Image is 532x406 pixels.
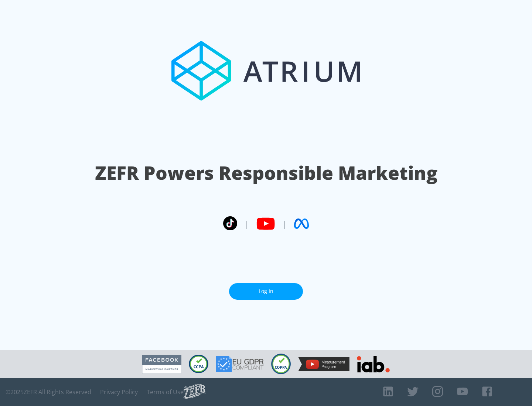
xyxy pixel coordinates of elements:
span: | [245,218,249,229]
span: | [282,218,287,229]
a: Terms of Use [147,388,184,396]
span: © 2025 ZEFR All Rights Reserved [6,388,91,396]
img: CCPA Compliant [189,355,208,373]
img: YouTube Measurement Program [298,357,349,371]
a: Log In [229,283,303,300]
img: Facebook Marketing Partner [142,355,181,374]
img: GDPR Compliant [216,356,264,372]
h1: ZEFR Powers Responsible Marketing [95,160,437,186]
a: Privacy Policy [100,388,138,396]
img: IAB [357,356,390,372]
img: COPPA Compliant [271,354,291,374]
